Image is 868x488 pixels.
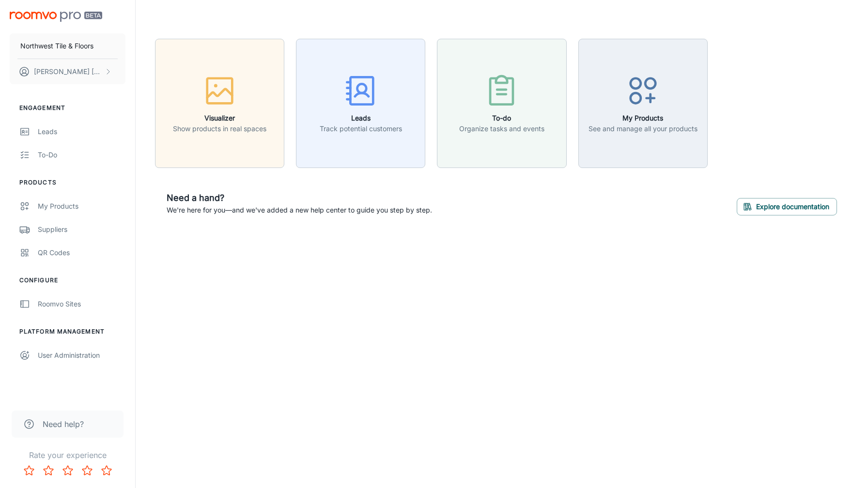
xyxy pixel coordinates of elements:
[578,98,708,107] a: My ProductsSee and manage all your products
[737,198,837,215] button: Explore documentation
[38,126,125,137] div: Leads
[34,66,102,77] p: [PERSON_NAME] [PERSON_NAME]
[173,123,266,134] p: Show products in real spaces
[296,39,425,168] button: LeadsTrack potential customers
[155,39,284,168] button: VisualizerShow products in real spaces
[38,224,125,235] div: Suppliers
[38,201,125,212] div: My Products
[589,113,697,123] h6: My Products
[320,123,402,134] p: Track potential customers
[459,113,544,123] h6: To-do
[589,123,697,134] p: See and manage all your products
[167,191,432,205] h6: Need a hand?
[38,247,125,258] div: QR Codes
[38,150,125,160] div: To-do
[10,59,125,84] button: [PERSON_NAME] [PERSON_NAME]
[10,12,102,22] img: Roomvo PRO Beta
[296,98,425,107] a: LeadsTrack potential customers
[737,201,837,211] a: Explore documentation
[437,98,566,107] a: To-doOrganize tasks and events
[320,113,402,123] h6: Leads
[578,39,708,168] button: My ProductsSee and manage all your products
[10,33,125,59] button: Northwest Tile & Floors
[173,113,266,123] h6: Visualizer
[20,41,93,51] p: Northwest Tile & Floors
[167,205,432,215] p: We're here for you—and we've added a new help center to guide you step by step.
[437,39,566,168] button: To-doOrganize tasks and events
[459,123,544,134] p: Organize tasks and events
